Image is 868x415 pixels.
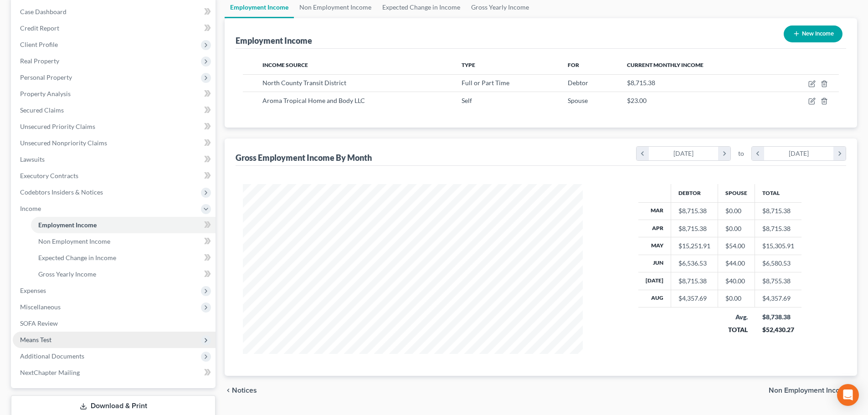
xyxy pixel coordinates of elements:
td: $8,715.38 [755,220,802,237]
a: Unsecured Nonpriority Claims [13,135,216,151]
div: $52,430.27 [762,325,795,334]
span: For [568,61,579,68]
div: $40.00 [725,277,747,286]
span: SOFA Review [20,319,58,327]
div: $6,536.53 [678,259,710,268]
div: Open Intercom Messenger [837,384,859,406]
span: Lawsuits [20,155,45,163]
div: Employment Income [236,35,312,46]
span: Case Dashboard [20,8,67,15]
span: Debtor [568,79,588,87]
span: Aroma Tropical Home and Body LLC [262,97,365,104]
th: Spouse [718,184,755,202]
a: Case Dashboard [13,4,216,20]
button: chevron_left Notices [225,387,257,394]
span: NextChapter Mailing [20,369,80,376]
a: NextChapter Mailing [13,364,216,381]
div: $4,357.69 [678,294,710,303]
div: $0.00 [725,206,747,215]
th: Aug [638,290,671,307]
div: $0.00 [725,294,747,303]
span: Non Employment Income [38,237,110,245]
th: Apr [638,220,671,237]
span: Income [20,205,41,212]
span: Secured Claims [20,106,64,114]
div: Gross Employment Income By Month [236,152,372,163]
a: Employment Income [31,217,216,233]
div: $8,738.38 [762,313,795,322]
div: TOTAL [725,325,748,334]
a: Credit Report [13,20,216,36]
span: Non Employment Income [769,387,850,394]
a: SOFA Review [13,315,216,332]
i: chevron_right [833,147,846,160]
th: [DATE] [638,272,671,290]
button: Non Employment Income chevron_right [769,387,857,394]
span: Credit Report [20,24,59,32]
button: New Income [784,26,842,42]
span: Current Monthly Income [627,61,704,68]
span: Unsecured Nonpriority Claims [20,139,107,147]
span: Self [462,97,472,104]
div: $54.00 [725,241,747,251]
span: North County Transit District [262,79,346,87]
div: $8,715.38 [678,206,710,215]
i: chevron_right [718,147,730,160]
div: $8,715.38 [678,224,710,233]
a: Gross Yearly Income [31,266,216,282]
span: $23.00 [627,97,647,104]
i: chevron_left [225,387,232,394]
th: Debtor [671,184,718,202]
span: Property Analysis [20,90,71,97]
div: $8,715.38 [678,277,710,286]
div: $44.00 [725,259,747,268]
span: Type [462,61,475,68]
i: chevron_left [752,147,764,160]
td: $6,580.53 [755,255,802,272]
span: Expenses [20,287,46,294]
a: Non Employment Income [31,233,216,250]
td: $8,715.38 [755,202,802,220]
td: $4,357.69 [755,290,802,307]
span: Codebtors Insiders & Notices [20,188,103,196]
span: Expected Change in Income [38,254,116,261]
a: Expected Change in Income [31,250,216,266]
a: Lawsuits [13,151,216,168]
a: Unsecured Priority Claims [13,118,216,135]
span: Income Source [262,61,308,68]
i: chevron_left [637,147,649,160]
span: Full or Part Time [462,79,509,87]
span: Spouse [568,97,588,104]
span: Notices [232,387,257,394]
div: $0.00 [725,224,747,233]
span: to [738,149,744,158]
div: $15,251.91 [678,241,710,251]
span: Client Profile [20,41,58,48]
div: [DATE] [764,147,834,160]
a: Property Analysis [13,86,216,102]
span: Additional Documents [20,352,84,360]
td: $8,755.38 [755,272,802,290]
span: $8,715.38 [627,79,655,87]
th: Total [755,184,802,202]
a: Secured Claims [13,102,216,118]
div: Avg. [725,313,748,322]
th: Mar [638,202,671,220]
span: Gross Yearly Income [38,270,96,278]
td: $15,305.91 [755,237,802,255]
span: Personal Property [20,73,72,81]
span: Executory Contracts [20,172,78,179]
span: Unsecured Priority Claims [20,123,95,130]
span: Employment Income [38,221,97,229]
a: Executory Contracts [13,168,216,184]
th: Jun [638,255,671,272]
span: Real Property [20,57,59,65]
div: [DATE] [649,147,719,160]
span: Means Test [20,336,51,343]
th: May [638,237,671,255]
span: Miscellaneous [20,303,61,311]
